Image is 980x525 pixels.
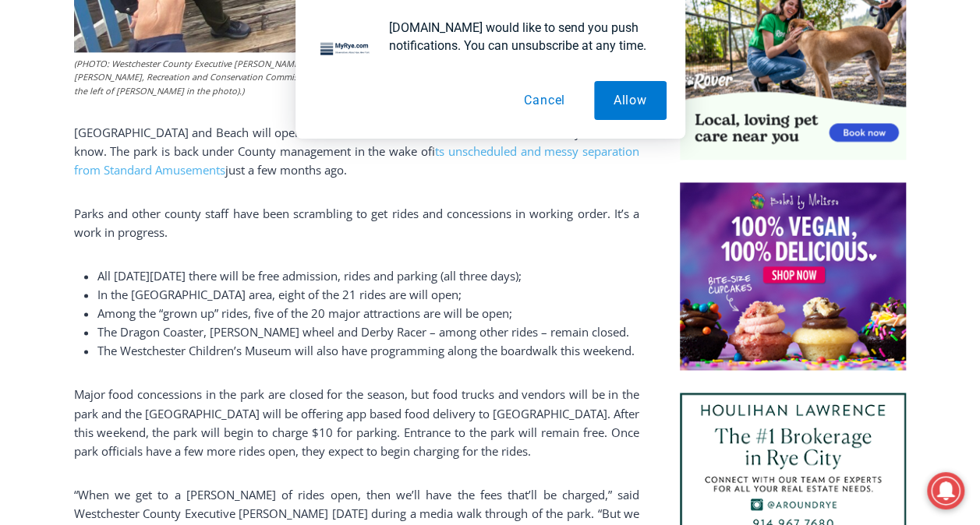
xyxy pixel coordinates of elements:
span: In the [GEOGRAPHIC_DATA] area, eight of the 21 rides are will open; [97,287,462,302]
span: The Westchester Children’s Museum will also have programming along the boardwalk this weekend. [97,343,635,358]
img: Baked by Melissa [680,182,906,371]
span: [GEOGRAPHIC_DATA] and Beach will open for the 2025 season [DATE][DATE] – here is what you need to... [74,125,639,159]
span: Intern @ [DOMAIN_NAME] [408,155,723,190]
button: Cancel [504,81,585,120]
span: Open Tues. - Sun. [PHONE_NUMBER] [5,160,153,220]
div: "[PERSON_NAME] and I covered the [DATE] Parade, which was a really eye opening experience as I ha... [394,1,737,151]
div: [DOMAIN_NAME] would like to send you push notifications. You can unsubscribe at any time. [377,19,667,55]
a: Open Tues. - Sun. [PHONE_NUMBER] [1,157,157,194]
button: Allow [594,81,667,120]
span: just a few months ago. [225,162,347,178]
a: Book [PERSON_NAME]'s Good Humor for Your Event [463,5,563,71]
img: notification icon [314,19,377,81]
img: s_800_809a2aa2-bb6e-4add-8b5e-749ad0704c34.jpeg [377,1,471,71]
h4: Book [PERSON_NAME]'s Good Humor for Your Event [475,16,543,60]
span: The Dragon Coaster, [PERSON_NAME] wheel and Derby Racer – among other rides – remain closed. [97,324,629,340]
a: its unscheduled and messy separation from Standard Amusements [74,143,639,178]
a: Intern @ [DOMAIN_NAME] [375,151,755,194]
span: All [DATE][DATE] there will be free admission, rides and parking (all three days); [97,268,522,284]
div: Serving [GEOGRAPHIC_DATA] Since [DATE] [102,28,385,43]
span: Major food concessions in the park are closed for the season, but food trucks and vendors will be... [74,386,639,458]
div: "the precise, almost orchestrated movements of cutting and assembling sushi and [PERSON_NAME] mak... [160,97,221,186]
span: Parks and other county staff have been scrambling to get rides and concessions in working order. ... [74,206,639,240]
span: Among the “grown up” rides, five of the 20 major attractions are will be open; [97,305,512,321]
